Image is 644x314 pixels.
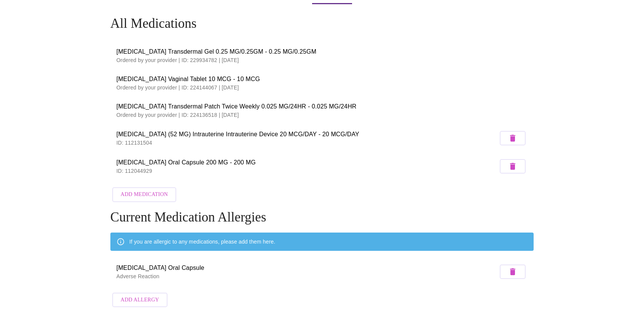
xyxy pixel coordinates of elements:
[116,139,498,147] p: ID: 112131504
[116,263,498,273] span: [MEDICAL_DATA] Oral Capsule
[112,187,176,202] button: Add Medication
[116,47,528,56] span: [MEDICAL_DATA] Transdermal Gel 0.25 MG/0.25GM - 0.25 MG/0.25GM
[129,235,275,249] div: If you are allergic to any medications, please add them here.
[116,84,528,91] p: Ordered by your provider | ID: 224144067 | [DATE]
[116,102,528,111] span: [MEDICAL_DATA] Transdermal Patch Twice Weekly 0.025 MG/24HR - 0.025 MG/24HR
[116,111,528,119] p: Ordered by your provider | ID: 224136518 | [DATE]
[116,56,528,64] p: Ordered by your provider | ID: 229934782 | [DATE]
[121,190,168,199] span: Add Medication
[110,16,534,31] h4: All Medications
[116,75,528,84] span: [MEDICAL_DATA] Vaginal Tablet 10 MCG - 10 MCG
[121,295,159,305] span: Add Allergy
[116,158,498,167] span: [MEDICAL_DATA] Oral Capsule 200 MG - 200 MG
[112,293,167,308] button: Add Allergy
[116,167,498,175] p: ID: 112044929
[116,130,498,139] span: [MEDICAL_DATA] (52 MG) Intrauterine Intrauterine Device 20 MCG/DAY - 20 MCG/DAY
[110,210,534,225] h4: Current Medication Allergies
[116,273,498,280] p: Adverse Reaction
